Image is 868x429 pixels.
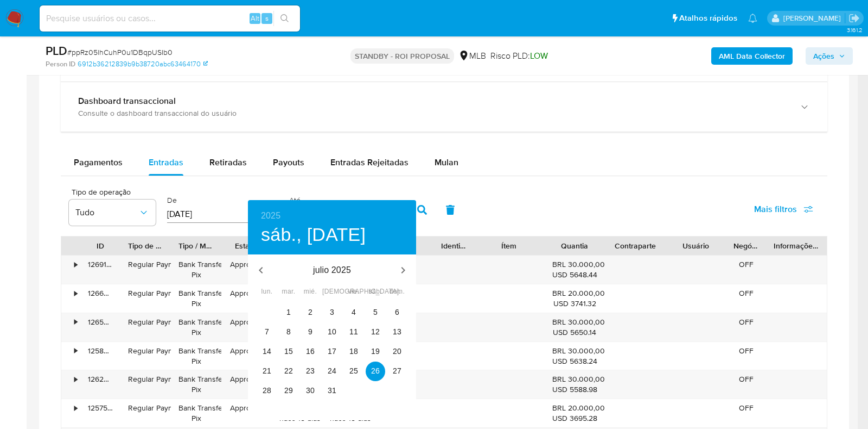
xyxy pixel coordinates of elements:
p: 15 [284,346,293,357]
button: 3 [322,303,342,322]
p: 16 [306,346,315,357]
button: 28 [257,381,277,401]
p: 4 [352,307,356,318]
button: 20 [387,342,407,362]
button: 24 [322,362,342,381]
button: 12 [366,322,385,342]
button: 10 [322,322,342,342]
span: dom. [387,287,407,297]
button: 18 [344,342,363,362]
span: sáb. [366,287,385,297]
p: 24 [328,365,336,376]
button: 16 [301,342,320,362]
p: 10 [328,326,336,337]
button: 11 [344,322,363,342]
p: 7 [265,326,269,337]
button: 30 [301,381,320,401]
p: 2 [308,307,312,318]
p: 14 [263,346,271,357]
button: 17 [322,342,342,362]
button: 15 [279,342,298,362]
button: 23 [301,362,320,381]
button: 9 [301,322,320,342]
p: 31 [328,385,336,396]
span: lun. [257,287,277,297]
button: 29 [279,381,298,401]
p: 5 [373,307,378,318]
p: 13 [393,326,401,337]
p: julio 2025 [274,264,390,277]
button: 22 [279,362,298,381]
p: 29 [284,385,293,396]
p: 26 [371,365,380,376]
p: 21 [263,365,271,376]
button: 27 [387,362,407,381]
button: 2 [301,303,320,322]
button: 26 [366,362,385,381]
p: 3 [330,307,334,318]
span: [DEMOGRAPHIC_DATA]. [322,287,342,297]
button: 6 [387,303,407,322]
button: sáb., [DATE] [261,223,366,246]
button: 13 [387,322,407,342]
button: 25 [344,362,363,381]
p: 22 [284,365,293,376]
button: 21 [257,362,277,381]
button: 5 [366,303,385,322]
p: 28 [263,385,271,396]
p: 12 [371,326,380,337]
button: 1 [279,303,298,322]
button: 31 [322,381,342,401]
p: 11 [349,326,358,337]
p: 17 [328,346,336,357]
button: 19 [366,342,385,362]
p: 19 [371,346,380,357]
button: 14 [257,342,277,362]
button: 2025 [261,208,280,223]
span: mié. [301,287,320,297]
button: 8 [279,322,298,342]
p: 18 [349,346,358,357]
p: 25 [349,365,358,376]
p: 1 [286,307,291,318]
p: 6 [395,307,399,318]
button: 4 [344,303,363,322]
p: 23 [306,365,315,376]
span: vie. [344,287,363,297]
p: 8 [286,326,291,337]
span: mar. [279,287,298,297]
button: 7 [257,322,277,342]
p: 30 [306,385,315,396]
p: 27 [393,365,401,376]
p: 20 [393,346,401,357]
p: 9 [308,326,312,337]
